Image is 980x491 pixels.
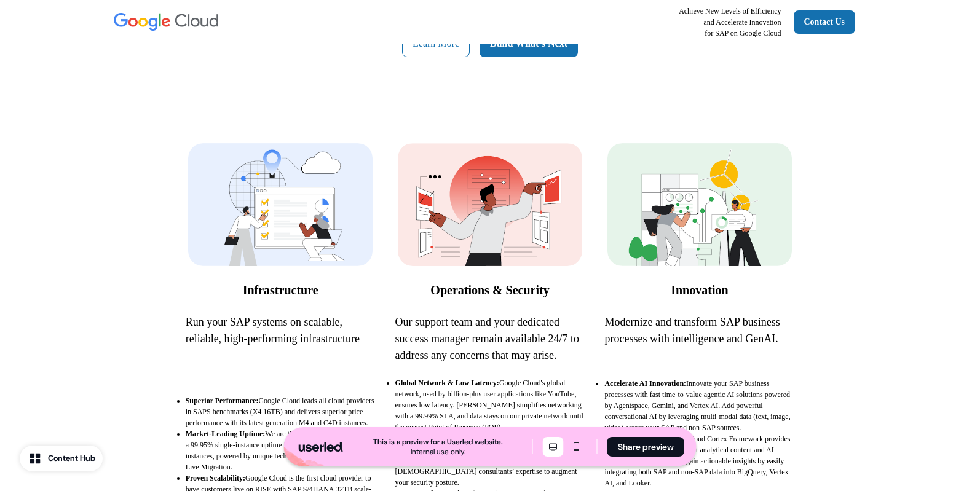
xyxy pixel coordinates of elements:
[543,437,564,457] button: Desktop mode
[20,446,103,471] button: Content Hub
[243,283,318,297] strong: Infrastructure
[604,314,794,347] p: Modernize and transform SAP business processes with intelligence and GenAI.
[186,430,371,471] p: We are the only hyperscaler to offer a 99.95% single-instance uptime SLA for Memory Optimized ins...
[604,379,686,388] strong: Accelerate AI Innovation:
[395,379,583,431] p: Google Cloud's global network, used by billion-plus user applications like YouTube, ensures low l...
[679,6,781,39] p: Achieve New Levels of Efficiency and Accelerate Innovation for SAP on Google Cloud
[430,283,549,297] strong: Operations & Security
[402,30,470,57] button: Learn More
[395,314,585,364] p: Our support team and your dedicated success manager remain available 24/7 to address any concerns...
[671,283,728,297] strong: Innovation
[48,452,95,465] div: Content Hub
[604,434,790,487] p: Google Cloud Cortex Framework provides a data foundation with pre-built analytical content and AI...
[566,437,587,457] button: Mobile mode
[373,437,503,447] div: This is a preview for a Userled website.
[607,437,684,457] button: Share preview
[604,379,790,432] p: Innovate your SAP business processes with fast time-to-value agentic AI solutions powered by Agen...
[794,10,856,34] a: Contact Us
[411,447,465,457] div: Internal use only.
[186,396,374,427] p: Google Cloud leads all cloud providers in SAPS benchmarks (X4 16TB) and delivers superior price-p...
[186,396,259,405] strong: Superior Performance:
[186,474,245,482] strong: Proven Scalability:
[480,30,578,57] a: Build What's Next
[186,430,266,438] strong: Market-Leading Uptime:
[395,379,499,387] strong: Global Network & Low Latency:
[186,314,376,347] p: Run your SAP systems on scalable, reliable, high-performing infrastructure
